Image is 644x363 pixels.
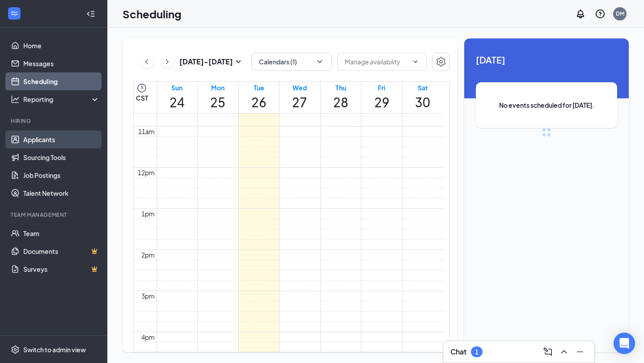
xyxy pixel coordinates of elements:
[251,93,267,112] h1: 26
[11,345,20,354] svg: Settings
[331,82,350,113] a: August 28, 2025
[345,57,408,67] input: Manage availability
[315,57,324,66] svg: ChevronDown
[169,93,185,112] h1: 24
[373,82,391,113] a: August 29, 2025
[432,53,450,71] button: Settings
[494,100,599,110] span: No events scheduled for [DATE].
[10,9,19,18] svg: WorkstreamLogo
[163,56,172,67] svg: ChevronRight
[415,83,430,93] div: Sat
[573,345,587,359] button: Minimize
[413,82,432,113] a: August 30, 2025
[290,82,309,113] a: August 27, 2025
[557,345,571,359] button: ChevronUp
[136,93,148,102] span: CST
[23,260,100,278] a: SurveysCrown
[140,250,157,260] div: 2pm
[142,56,151,67] svg: ChevronLeft
[23,72,100,90] a: Scheduling
[292,83,307,93] div: Wed
[11,211,98,219] div: Team Management
[23,184,100,202] a: Talent Network
[292,93,307,112] h1: 27
[210,83,225,93] div: Mon
[123,6,182,21] h1: Scheduling
[575,8,586,19] svg: Notifications
[575,346,585,357] svg: Minimize
[23,345,86,354] div: Switch to admin view
[169,83,185,93] div: Sun
[450,347,466,357] h3: Chat
[333,83,348,93] div: Thu
[23,37,100,55] a: Home
[374,83,390,93] div: Fri
[415,93,430,112] h1: 30
[179,57,233,67] h3: [DATE] - [DATE]
[161,55,174,68] button: ChevronRight
[250,82,268,113] a: August 26, 2025
[412,58,419,65] svg: ChevronDown
[23,242,100,260] a: DocumentsCrown
[476,53,617,67] span: [DATE]
[136,83,147,93] svg: Clock
[374,93,390,112] h1: 29
[614,333,635,354] div: Open Intercom Messenger
[23,55,100,72] a: Messages
[23,95,100,104] div: Reporting
[251,53,332,71] button: Calendars (1)ChevronDown
[140,209,157,219] div: 1pm
[616,10,624,17] div: DM
[475,348,479,356] div: 1
[233,56,244,67] svg: SmallChevronDown
[541,345,555,359] button: ComposeMessage
[210,93,225,112] h1: 25
[23,166,100,184] a: Job Postings
[86,9,95,18] svg: Collapse
[333,93,348,112] h1: 28
[11,117,98,125] div: Hiring
[208,82,227,113] a: August 25, 2025
[23,131,100,148] a: Applicants
[11,95,20,104] svg: Analysis
[140,55,153,68] button: ChevronLeft
[136,127,157,136] div: 11am
[23,148,100,166] a: Sourcing Tools
[168,82,186,113] a: August 24, 2025
[559,346,569,357] svg: ChevronUp
[136,168,157,177] div: 12pm
[251,83,267,93] div: Tue
[140,291,157,301] div: 3pm
[140,332,157,342] div: 4pm
[436,56,446,67] svg: Settings
[542,346,553,357] svg: ComposeMessage
[23,224,100,242] a: Team
[595,8,606,19] svg: QuestionInfo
